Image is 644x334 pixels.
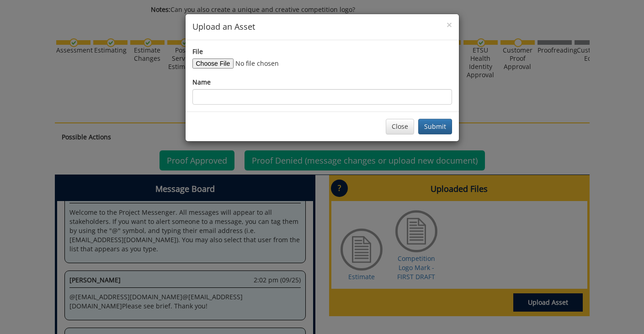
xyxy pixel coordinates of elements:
button: Close [447,20,452,30]
label: File [192,47,203,56]
label: Name [192,78,211,87]
button: Close [386,119,414,134]
span: × [447,18,452,31]
h4: Upload an Asset [192,21,452,33]
button: Submit [418,119,452,134]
